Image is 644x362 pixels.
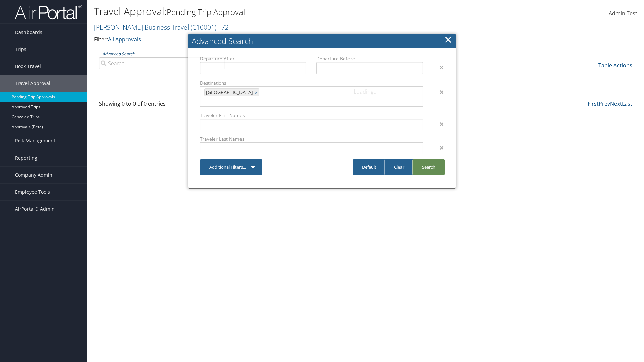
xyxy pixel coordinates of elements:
p: Filter: [94,35,456,44]
img: airportal-logo.png [15,4,82,20]
a: Close [444,33,452,46]
div: Showing 0 to 0 of 0 entries [99,100,225,111]
span: Trips [15,41,26,58]
a: Search [412,159,445,175]
span: Company Admin [15,167,52,183]
a: Clear [384,159,414,175]
h1: Travel Approval: [94,4,456,18]
label: Departure Before [316,55,423,62]
span: [GEOGRAPHIC_DATA] [205,89,253,96]
span: Reporting [15,149,37,166]
a: Admin Test [609,3,637,24]
a: Advanced Search [102,51,135,57]
span: Risk Management [15,132,55,149]
a: × [255,89,259,96]
span: , [ 72 ] [216,23,231,32]
a: Table Actions [598,62,632,69]
div: × [428,88,449,96]
span: Dashboards [15,24,42,41]
span: AirPortal® Admin [15,201,55,218]
div: Loading... [94,79,637,96]
a: Last [622,100,632,107]
h2: Advanced Search [188,34,456,48]
div: × [428,120,449,128]
label: Traveler Last Names [200,136,423,142]
label: Departure After [200,55,306,62]
div: × [428,144,449,152]
a: Next [610,100,622,107]
a: Default [353,159,386,175]
div: × [428,63,449,71]
label: Traveler First Names [200,112,423,119]
a: Additional Filters... [200,159,262,175]
a: All Approvals [108,36,141,43]
span: ( C10001 ) [191,23,216,32]
a: [PERSON_NAME] Business Travel [94,23,231,32]
input: Advanced Search [99,57,225,69]
span: Employee Tools [15,184,50,200]
label: Destinations [200,80,423,86]
a: Prev [599,100,610,107]
a: First [588,100,599,107]
small: Pending Trip Approval [167,6,245,17]
span: Admin Test [609,10,637,17]
span: Travel Approval [15,75,50,92]
span: Book Travel [15,58,41,75]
